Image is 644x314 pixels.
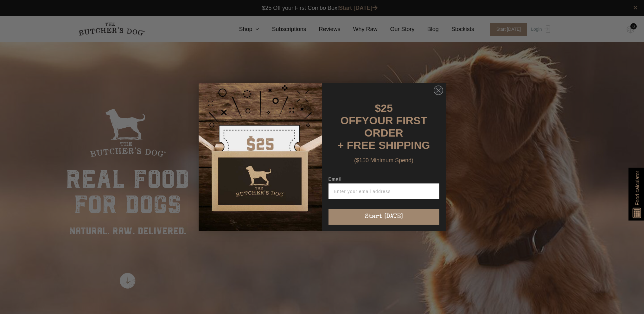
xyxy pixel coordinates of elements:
input: Enter your email address [328,183,439,199]
span: Food calculator [634,171,641,205]
label: Email [328,176,439,183]
button: Start [DATE] [328,209,439,225]
span: $25 OFF [341,102,393,126]
span: YOUR FIRST ORDER + FREE SHIPPING [338,114,430,151]
button: Close dialog [434,86,443,95]
span: ($150 Minimum Spend) [354,157,413,163]
img: d0d537dc-5429-4832-8318-9955428ea0a1.jpeg [199,83,322,231]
